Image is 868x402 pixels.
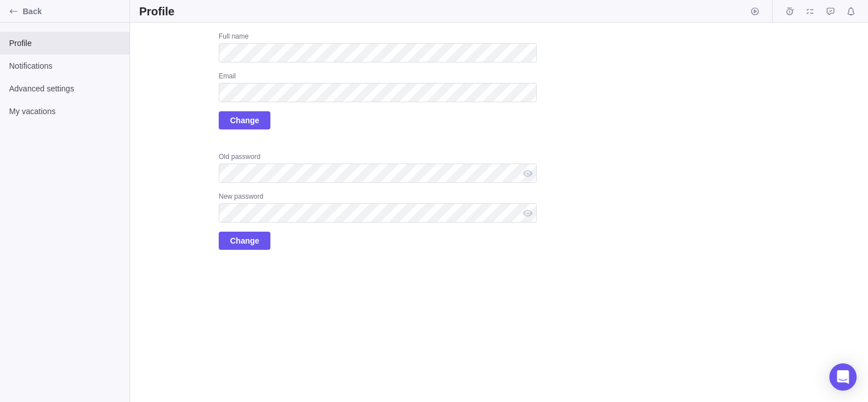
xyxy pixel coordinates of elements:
span: Advanced settings [9,83,120,94]
span: Notifications [843,3,859,19]
div: Open Intercom Messenger [829,363,857,391]
span: Change [219,232,270,250]
input: Email [219,83,537,102]
input: New password [219,203,537,223]
input: Old password [219,164,537,183]
span: Start timer [747,3,763,19]
div: Email [219,72,537,83]
span: Profile [9,37,120,49]
span: Back [23,6,125,17]
a: Notifications [843,9,859,18]
div: Old password [219,152,537,164]
a: My assignments [802,9,818,18]
span: Approval requests [823,3,838,19]
div: Full name [219,32,537,43]
a: Approval requests [823,9,838,18]
h2: Profile [139,3,174,19]
span: Change [230,114,259,127]
span: My vacations [9,106,120,117]
a: Time logs [782,9,798,18]
input: Full name [219,43,537,62]
span: Change [230,234,259,248]
div: New password [219,192,537,203]
span: Change [219,111,270,129]
span: My assignments [802,3,818,19]
span: Notifications [9,60,120,72]
span: Time logs [782,3,798,19]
